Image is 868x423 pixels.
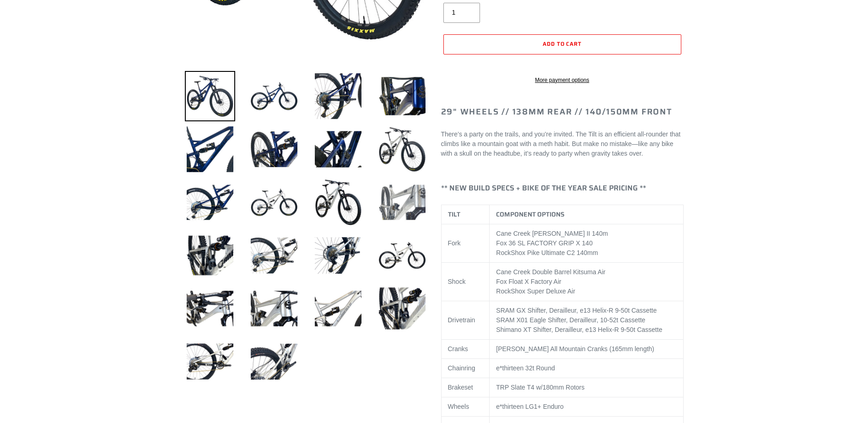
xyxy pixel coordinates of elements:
[443,34,681,54] button: Add to cart
[441,224,490,263] td: Fork
[313,177,363,228] img: Load image into Gallery viewer, TILT - Complete Bike
[249,71,299,121] img: Load image into Gallery viewer, TILT - Complete Bike
[441,301,490,340] td: Drivetrain
[313,124,363,174] img: Load image into Gallery viewer, TILT - Complete Bike
[441,107,684,117] h2: 29" Wheels // 138mm Rear // 140/150mm Front
[377,177,427,228] img: Load image into Gallery viewer, TILT - Complete Bike
[490,397,683,417] td: e*thirteen LG1+ Enduro
[185,177,235,228] img: Load image into Gallery viewer, TILT - Complete Bike
[249,336,299,387] img: Load image into Gallery viewer, TILT - Complete Bike
[377,230,427,281] img: Load image into Gallery viewer, TILT - Complete Bike
[490,263,683,301] td: Cane Creek Double Barrel Kitsuma Air Fox Float X Factory Air RockShox Super Deluxe Air
[377,124,427,174] img: Load image into Gallery viewer, TILT - Complete Bike
[441,130,684,158] p: There’s a party on the trails, and you’re invited. The Tilt is an efficient all-rounder that clim...
[490,359,683,378] td: e*thirteen 32t Round
[185,71,235,121] img: Load image into Gallery viewer, TILT - Complete Bike
[185,124,235,174] img: Load image into Gallery viewer, TILT - Complete Bike
[441,378,490,397] td: Brakeset
[490,378,683,397] td: TRP Slate T4 w/180mm Rotors
[490,224,683,263] td: Cane Creek [PERSON_NAME] II 140m Fox 36 SL FACTORY GRIP X 140 RockShox Pike Ultimate C2 140mm
[443,76,681,84] a: More payment options
[249,283,299,334] img: Load image into Gallery viewer, TILT - Complete Bike
[490,301,683,340] td: SRAM GX Shifter, Derailleur, e13 Helix-R 9-50t Cassette SRAM X01 Eagle Shifter, Derailleur, 10-52...
[490,205,683,224] th: COMPONENT OPTIONS
[313,230,363,281] img: Load image into Gallery viewer, TILT - Complete Bike
[490,340,683,359] td: [PERSON_NAME] All Mountain Cranks (165mm length)
[313,71,363,121] img: Load image into Gallery viewer, TILT - Complete Bike
[185,230,235,281] img: Load image into Gallery viewer, TILT - Complete Bike
[313,283,363,334] img: Load image into Gallery viewer, TILT - Complete Bike
[249,124,299,174] img: Load image into Gallery viewer, TILT - Complete Bike
[185,336,235,387] img: Load image into Gallery viewer, TILT - Complete Bike
[441,397,490,417] td: Wheels
[185,283,235,334] img: Load image into Gallery viewer, TILT - Complete Bike
[377,283,427,334] img: Load image into Gallery viewer, TILT - Complete Bike
[249,177,299,228] img: Load image into Gallery viewer, TILT - Complete Bike
[441,184,684,192] h4: ** NEW BUILD SPECS + BIKE OF THE YEAR SALE PRICING **
[441,263,490,301] td: Shock
[377,71,427,121] img: Load image into Gallery viewer, TILT - Complete Bike
[441,340,490,359] td: Cranks
[441,205,490,224] th: TILT
[249,230,299,281] img: Load image into Gallery viewer, TILT - Complete Bike
[543,39,582,48] span: Add to cart
[441,359,490,378] td: Chainring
